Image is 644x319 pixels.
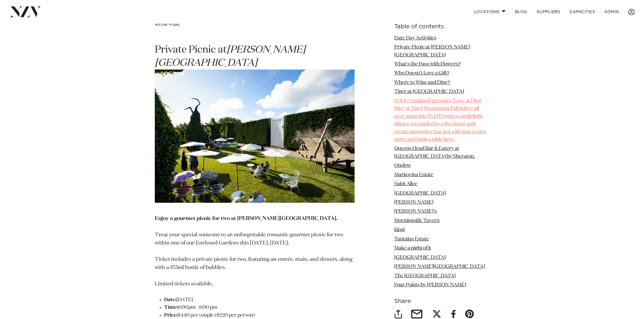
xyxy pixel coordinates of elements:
[394,181,417,186] a: Saint Alice
[394,89,464,94] a: Tiger at [GEOGRAPHIC_DATA]
[394,24,489,30] h6: Table of contents
[155,43,355,203] h2: Private Picnic at
[394,228,405,233] a: kingi
[394,146,475,159] a: Queens Head Bar & Eatery at [GEOGRAPHIC_DATA] by Sheraton.
[155,216,337,221] strong: Enjoy a gourmet picnic for two at [PERSON_NAME][GEOGRAPHIC_DATA].
[600,6,624,18] a: ADMIN
[394,237,429,242] a: Tantalus Estate
[164,297,176,302] strong: Date:
[532,6,565,18] a: SUPPLIERS
[9,6,41,17] img: nzv-logo.png
[394,273,456,278] a: The [GEOGRAPHIC_DATA]
[164,304,355,311] li: 6:00pm - 8:00 pm
[394,299,489,305] h6: Share
[394,45,470,57] a: Private Picnic at [PERSON_NAME][GEOGRAPHIC_DATA]
[155,280,355,288] div: Limited tickets available.
[394,71,449,76] a: Who Doesn't Love a Gift?
[394,172,433,177] a: Markovina Estate
[164,296,355,304] li: [DATE]
[394,98,486,142] a: SOHO Auckland presents "Love at First Bite" at Tiger Restaurant.Fall in love all over again this ...
[510,6,532,18] a: BLOG
[164,313,178,318] strong: Price:
[394,246,431,251] a: Make a night of it
[394,200,433,205] a: [PERSON_NAME]
[394,36,436,41] a: Date Day Activities
[565,6,600,18] a: Capacities
[164,305,178,310] strong: Time:
[394,62,461,67] a: What's the Fuss with Flowers?
[394,163,411,168] a: Onslow
[469,6,510,18] a: Locations
[394,282,466,287] a: Four Points by [PERSON_NAME]
[394,218,440,223] a: Morningside Tavern
[394,209,437,214] a: [PERSON_NAME]'s
[394,191,446,196] a: [GEOGRAPHIC_DATA]
[394,80,450,85] a: Where to Wine and Dine?
[394,264,485,269] a: [PERSON_NAME][GEOGRAPHIC_DATA]
[155,45,355,141] em: [PERSON_NAME][GEOGRAPHIC_DATA]
[394,255,446,260] a: [GEOGRAPHIC_DATA]
[155,231,355,247] div: Treat your special someone to an unforgettable romantic gourmet picnic for two within one of our ...
[155,255,355,272] div: Ticket includes a private picnic for two, featuring an entrée, main, and dessert, along with a 37...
